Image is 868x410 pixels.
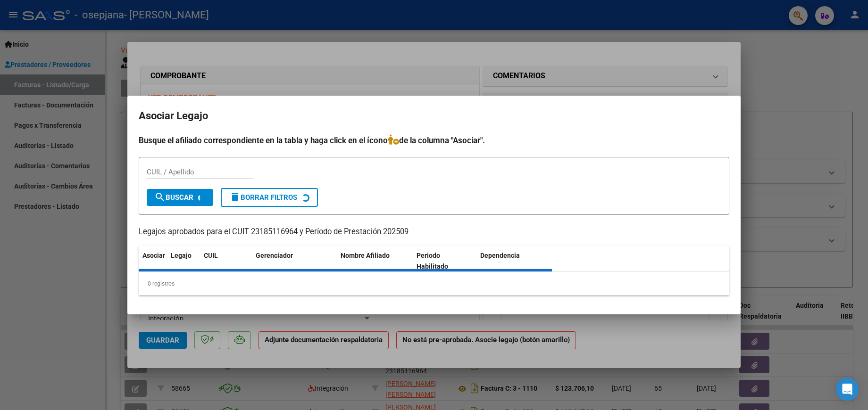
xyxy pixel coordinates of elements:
h4: Busque el afiliado correspondiente en la tabla y haga click en el ícono de la columna "Asociar". [139,134,729,147]
span: Dependencia [480,252,520,259]
h2: Asociar Legajo [139,107,729,125]
mat-icon: search [154,191,166,203]
datatable-header-cell: Periodo Habilitado [413,246,476,277]
mat-icon: delete [229,191,241,203]
span: Asociar [142,252,165,259]
datatable-header-cell: Nombre Afiliado [337,246,413,277]
span: Nombre Afiliado [341,252,390,259]
button: Buscar [147,189,213,206]
datatable-header-cell: Legajo [167,246,200,277]
datatable-header-cell: Asociar [139,246,167,277]
datatable-header-cell: CUIL [200,246,252,277]
span: Periodo Habilitado [417,252,448,270]
datatable-header-cell: Gerenciador [252,246,337,277]
p: Legajos aprobados para el CUIT 23185116964 y Período de Prestación 202509 [139,226,729,238]
span: Legajo [171,252,192,259]
datatable-header-cell: Dependencia [476,246,552,277]
div: 0 registros [139,272,729,295]
span: Buscar [154,193,193,202]
span: CUIL [204,252,218,259]
div: Open Intercom Messenger [836,378,859,401]
span: Gerenciador [256,252,293,259]
button: Borrar Filtros [221,188,318,207]
span: Borrar Filtros [229,193,297,202]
